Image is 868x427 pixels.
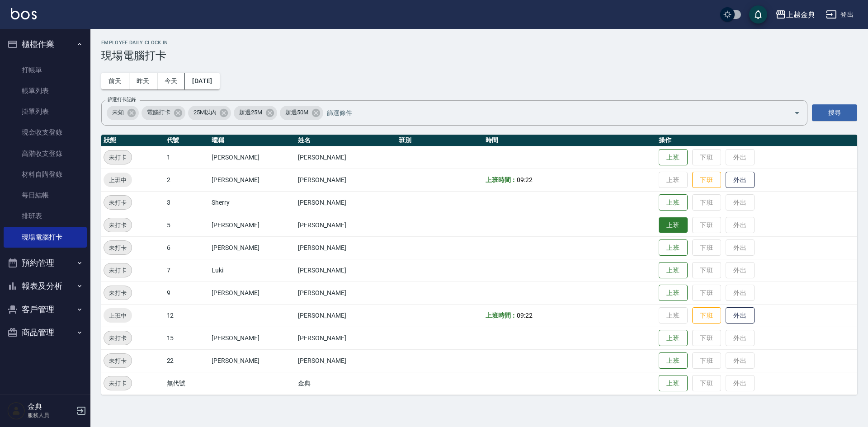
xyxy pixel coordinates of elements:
td: [PERSON_NAME] [296,214,396,236]
img: Person [7,402,25,420]
td: 6 [165,236,209,259]
th: 姓名 [296,135,396,146]
button: 上班 [659,375,688,392]
td: [PERSON_NAME] [296,304,396,327]
td: 5 [165,214,209,236]
span: 25M以內 [188,108,222,117]
button: 上班 [659,330,688,347]
button: 登出 [822,6,857,23]
p: 服務人員 [28,411,74,419]
a: 掛單列表 [4,101,87,122]
span: 未打卡 [104,379,132,388]
a: 排班表 [4,206,87,226]
button: 上班 [659,217,688,233]
td: 22 [165,349,209,372]
a: 帳單列表 [4,80,87,101]
span: 09:22 [517,176,533,183]
span: 上班中 [104,175,132,185]
button: 搜尋 [812,104,857,121]
h2: Employee Daily Clock In [101,40,857,46]
td: [PERSON_NAME] [209,282,296,304]
div: 未知 [107,106,139,120]
span: 未打卡 [104,221,132,230]
b: 上班時間： [486,176,517,183]
span: 未打卡 [104,153,132,162]
span: 未打卡 [104,266,132,275]
button: 預約管理 [4,251,87,275]
td: [PERSON_NAME] [209,146,296,169]
span: 超過25M [234,108,268,117]
span: 超過50M [280,108,314,117]
label: 篩選打卡記錄 [108,96,136,103]
div: 電腦打卡 [142,106,185,120]
button: 客戶管理 [4,298,87,321]
span: 未打卡 [104,198,132,207]
td: [PERSON_NAME] [296,146,396,169]
td: [PERSON_NAME] [209,349,296,372]
span: 未打卡 [104,243,132,253]
td: [PERSON_NAME] [296,191,396,214]
button: save [749,5,767,23]
button: 上班 [659,149,688,166]
div: 上越金典 [786,9,815,20]
img: Logo [11,8,37,19]
td: Sherry [209,191,296,214]
button: 外出 [726,172,755,188]
td: 7 [165,259,209,282]
button: Open [790,106,804,120]
button: 上班 [659,262,688,279]
span: 09:22 [517,312,533,319]
button: 上班 [659,285,688,301]
td: 金典 [296,372,396,394]
button: [DATE] [185,73,219,89]
input: 篩選條件 [325,105,778,121]
a: 現場電腦打卡 [4,227,87,248]
th: 狀態 [101,135,165,146]
span: 未打卡 [104,288,132,298]
td: 1 [165,146,209,169]
td: [PERSON_NAME] [296,327,396,349]
td: [PERSON_NAME] [209,327,296,349]
h5: 金典 [28,402,74,411]
button: 上班 [659,352,688,369]
button: 前天 [101,73,129,89]
th: 操作 [656,135,857,146]
div: 25M以內 [188,106,231,120]
a: 現金收支登錄 [4,122,87,143]
th: 時間 [483,135,656,146]
th: 代號 [165,135,209,146]
a: 高階收支登錄 [4,143,87,164]
button: 報表及分析 [4,274,87,298]
td: [PERSON_NAME] [296,259,396,282]
td: [PERSON_NAME] [209,214,296,236]
a: 打帳單 [4,60,87,80]
td: 3 [165,191,209,214]
th: 暱稱 [209,135,296,146]
span: 未打卡 [104,333,132,343]
td: 12 [165,304,209,327]
button: 櫃檯作業 [4,33,87,56]
th: 班別 [396,135,483,146]
span: 電腦打卡 [142,108,176,117]
button: 商品管理 [4,321,87,344]
span: 未打卡 [104,356,132,366]
td: [PERSON_NAME] [296,282,396,304]
b: 上班時間： [486,312,517,319]
button: 外出 [726,307,755,324]
button: 上班 [659,239,688,256]
td: [PERSON_NAME] [209,236,296,259]
td: [PERSON_NAME] [296,169,396,191]
h3: 現場電腦打卡 [101,49,857,62]
button: 下班 [692,172,721,188]
div: 超過25M [234,106,277,120]
td: Luki [209,259,296,282]
button: 下班 [692,307,721,324]
td: 2 [165,169,209,191]
button: 今天 [157,73,185,89]
td: 9 [165,282,209,304]
td: 15 [165,327,209,349]
button: 昨天 [129,73,157,89]
a: 每日結帳 [4,185,87,206]
td: [PERSON_NAME] [296,236,396,259]
td: [PERSON_NAME] [209,169,296,191]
